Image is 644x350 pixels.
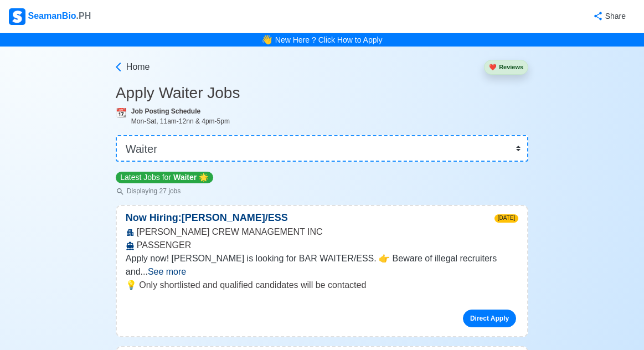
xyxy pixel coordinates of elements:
[9,8,91,25] div: SeamanBio
[173,173,197,182] span: Waiter
[116,172,213,183] p: Latest Jobs for
[131,116,528,126] div: Mon-Sat, 11am-12nn & 4pm-5pm
[113,60,150,74] a: Home
[275,35,383,44] a: New Here ? Click How to Apply
[117,225,527,252] div: [PERSON_NAME] CREW MANAGEMENT INC PASSENGER
[126,279,518,292] p: 💡 Only shortlisted and qualified candidates will be contacted
[116,186,213,196] p: Displaying 27 jobs
[261,33,272,47] span: bell
[9,8,25,25] img: Logo
[141,267,187,276] span: ...
[117,210,297,225] p: Now Hiring: [PERSON_NAME]/ESS
[494,214,518,223] span: [DATE]
[489,64,497,70] span: heart
[116,84,528,102] h3: Apply Waiter Jobs
[116,108,127,117] span: calendar
[582,6,635,27] button: Share
[199,173,208,182] span: star
[76,11,91,20] span: .PH
[484,60,528,75] button: heartReviews
[126,254,497,276] span: Apply now! [PERSON_NAME] is looking for BAR WAITER/ESS. 👉 Beware of illegal recruiters and
[131,107,200,115] b: Job Posting Schedule
[126,60,150,74] span: Home
[463,310,516,327] a: Direct Apply
[148,267,186,276] span: See more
